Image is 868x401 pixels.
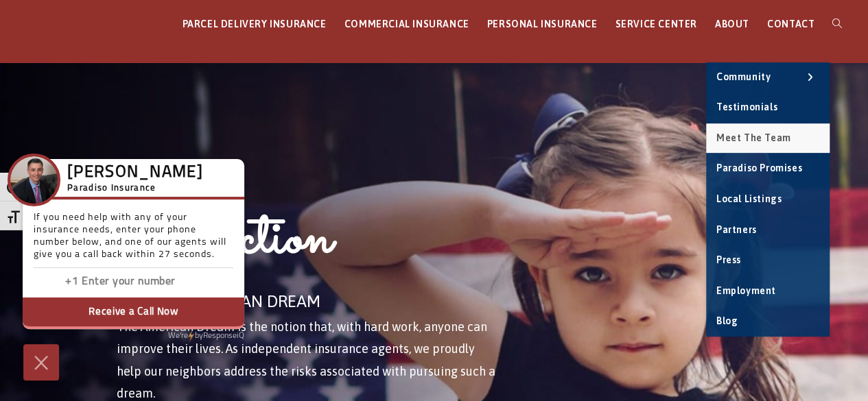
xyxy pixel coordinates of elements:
span: CONTACT [767,19,814,29]
span: COMMERCIAL INSURANCE [344,19,469,29]
a: Blog [706,306,830,337]
h3: [PERSON_NAME] [67,167,203,180]
p: If you need help with any of your insurance needs, enter your phone number below, and one of our ... [34,212,233,268]
button: Receive a Call Now [23,297,244,329]
span: SERVICE CENTER [615,19,696,29]
span: PARCEL DELIVERY INSURANCE [183,19,327,29]
a: Press [706,245,830,276]
span: Meet the Team [716,132,791,143]
span: Testimonials [716,101,777,112]
img: Company Icon [10,156,58,204]
a: Employment [706,276,830,306]
img: Cross icon [31,352,51,374]
a: We'rePowered by iconbyResponseiQ [168,332,244,340]
a: Partners [706,215,830,245]
span: Community [716,71,771,82]
a: Community [706,62,830,93]
a: Testimonials [706,93,830,123]
h5: Paradiso Insurance [67,181,203,196]
span: Blog [716,315,738,326]
span: Partners [716,224,757,235]
img: Powered by icon [188,330,194,341]
span: PERSONAL INSURANCE [487,19,598,29]
span: ABOUT [715,19,749,29]
span: We're by [168,332,203,340]
span: The American Dream is the notion that, with hard work, anyone can improve their lives. As indepen... [117,319,495,400]
input: Enter country code [40,272,82,292]
span: Press [716,254,741,265]
span: Paradiso Promises [716,162,802,173]
span: Local Listings [716,193,782,204]
a: Meet the Team [706,123,830,154]
h1: Protection [117,199,502,287]
a: Local Listings [706,184,830,215]
a: Paradiso Promises [706,154,830,184]
input: Enter phone number [82,272,219,292]
span: Employment [716,285,776,296]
